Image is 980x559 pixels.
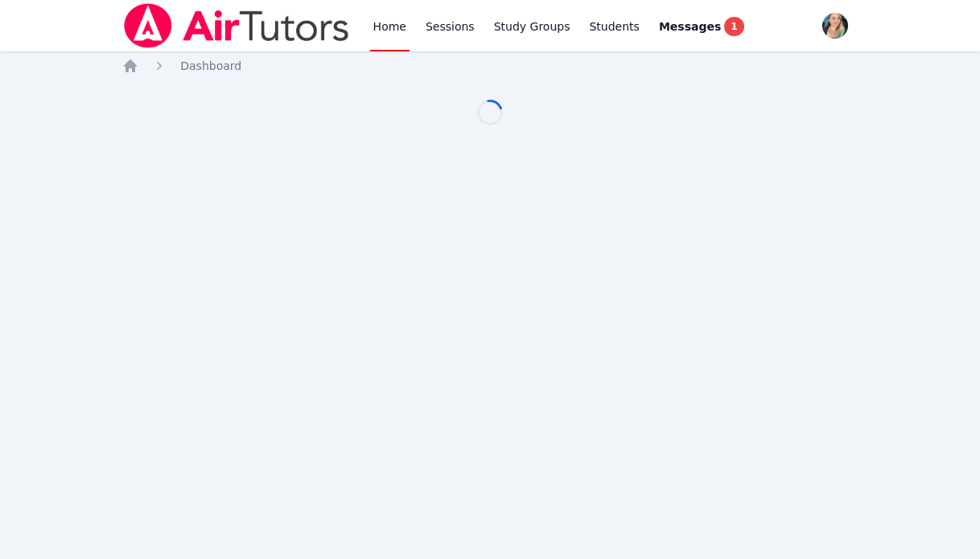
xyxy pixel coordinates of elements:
a: Dashboard [180,58,241,74]
span: 1 [724,17,743,36]
span: Messages [659,18,721,35]
span: Dashboard [180,59,241,72]
nav: Breadcrumb [122,58,858,74]
img: Air Tutors [122,3,350,48]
